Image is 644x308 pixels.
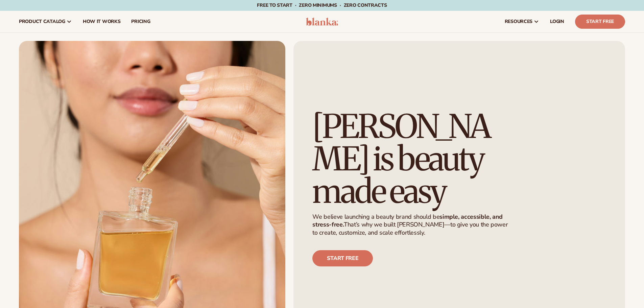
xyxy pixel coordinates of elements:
span: resources [505,19,532,24]
a: LOGIN [545,11,570,32]
h1: [PERSON_NAME] is beauty made easy [312,110,518,208]
a: How It Works [77,11,126,32]
a: Start free [312,250,373,266]
span: LOGIN [550,19,564,24]
p: We believe launching a beauty brand should be That’s why we built [PERSON_NAME]—to give you the p... [312,213,514,237]
a: product catalog [14,11,77,32]
img: logo [306,18,338,26]
span: How It Works [83,19,121,24]
span: product catalog [19,19,65,24]
strong: simple, accessible, and stress-free. [312,213,503,229]
span: Free to start · ZERO minimums · ZERO contracts [257,2,387,8]
span: pricing [131,19,150,24]
a: resources [499,11,545,32]
a: pricing [126,11,156,32]
a: Start Free [575,15,625,29]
